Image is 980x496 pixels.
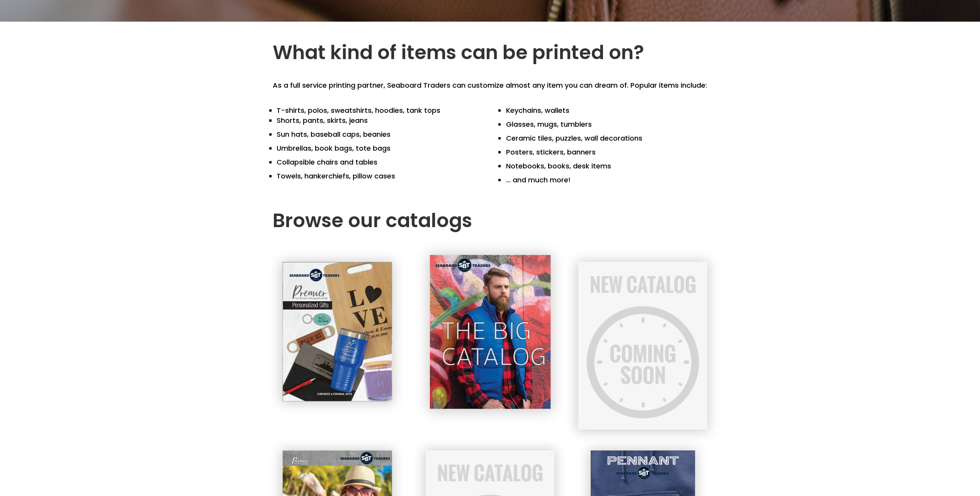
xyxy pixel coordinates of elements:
[430,402,550,411] a: SBT the big catalog
[506,129,707,143] li: Ceramic tiles, puzzles, wall decorations
[282,262,392,402] img: SBT catalog premier gifts
[578,424,707,431] a: SBT catalog '23 collection
[282,396,392,403] a: SBT catalog premier gifts
[506,116,707,129] li: Glasses, mugs, tumblers
[506,171,707,185] li: … and much more!
[430,255,550,409] img: SBT the big catalog
[273,41,707,68] h2: What kind of items can be printed on?
[277,126,478,139] li: Sun hats, baseball caps, beanies
[506,157,707,171] li: Notebooks, books, desk items
[506,143,707,157] li: Posters, stickers, banners
[273,80,707,91] p: As a full service printing partner, Seaboard Traders can customize almost any item you can dream ...
[277,116,478,126] li: Shorts, pants, skirts, jeans
[273,209,707,236] h2: Browse our catalogs
[277,139,478,153] li: Umbrellas, book bags, tote bags
[506,102,707,116] li: Keychains, wallets
[277,167,478,181] li: Towels, hankerchiefs, pillow cases
[578,262,707,430] img: SBT catalog '23 collection
[277,153,478,167] li: Collapsible chairs and tables
[277,102,478,116] li: T-shirts, polos, sweatshirts, hoodies, tank tops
